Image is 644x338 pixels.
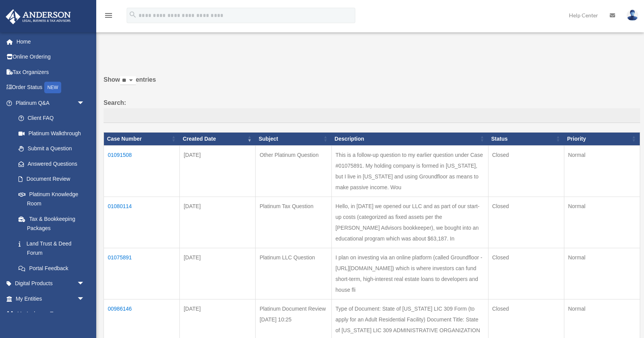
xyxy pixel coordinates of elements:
td: Closed [488,197,564,248]
th: Priority: activate to sort column ascending [564,132,640,145]
a: Platinum Walkthrough [11,126,92,141]
td: Other Platinum Question [256,145,331,197]
a: Order StatusNEW [5,80,96,96]
select: Showentries [120,76,136,85]
th: Status: activate to sort column ascending [488,132,564,145]
td: 01075891 [104,248,180,299]
input: Search: [104,108,640,123]
td: [DATE] [180,145,256,197]
td: Normal [564,145,640,197]
td: Closed [488,248,564,299]
a: Document Review [11,172,92,187]
span: arrow_drop_down [77,276,92,292]
i: menu [104,11,113,20]
td: [DATE] [180,248,256,299]
a: Portal Feedback [11,261,92,276]
label: Search: [104,98,640,123]
th: Description: activate to sort column ascending [331,132,488,145]
th: Subject: activate to sort column ascending [256,132,331,145]
td: Platinum Tax Question [256,197,331,248]
a: Online Ordering [5,49,96,65]
a: Home [5,34,96,49]
td: Normal [564,248,640,299]
td: Closed [488,145,564,197]
a: Digital Productsarrow_drop_down [5,276,96,291]
a: Tax & Bookkeeping Packages [11,211,92,236]
img: User Pic [627,10,638,21]
a: Platinum Q&Aarrow_drop_down [5,95,92,111]
td: This is a follow-up question to my earlier question under Case #01075891. My holding company is f... [331,145,488,197]
a: Submit a Question [11,141,92,156]
a: Answered Questions [11,156,89,172]
td: Normal [564,197,640,248]
a: menu [104,13,113,20]
i: search [129,10,137,19]
a: Client FAQ [11,111,92,126]
span: arrow_drop_down [77,306,92,322]
td: I plan on investing via an online platform (called Groundfloor - [URL][DOMAIN_NAME]) which is whe... [331,248,488,299]
a: Land Trust & Deed Forum [11,236,92,261]
span: arrow_drop_down [77,291,92,307]
th: Case Number: activate to sort column ascending [104,132,180,145]
div: NEW [44,82,61,93]
td: 01080114 [104,197,180,248]
td: Hello, in [DATE] we opened our LLC and as part of our start-up costs (categorized as fixed assets... [331,197,488,248]
a: Tax Organizers [5,64,96,80]
img: Anderson Advisors Platinum Portal [3,9,73,24]
td: [DATE] [180,197,256,248]
th: Created Date: activate to sort column ascending [180,132,256,145]
a: My Entitiesarrow_drop_down [5,291,96,306]
a: My Anderson Teamarrow_drop_down [5,306,96,322]
td: Platinum LLC Question [256,248,331,299]
td: 01091508 [104,145,180,197]
a: Platinum Knowledge Room [11,187,92,211]
label: Show entries [104,74,640,93]
span: arrow_drop_down [77,95,92,111]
